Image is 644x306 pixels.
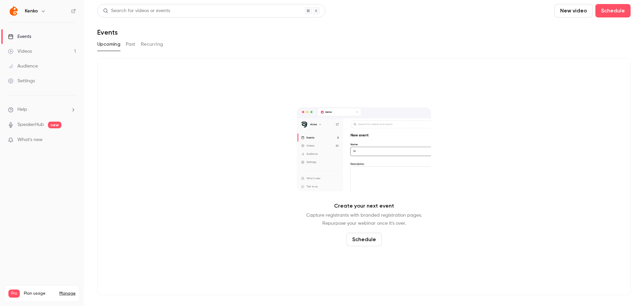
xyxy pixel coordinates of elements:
div: Videos [8,48,32,55]
button: Schedule [595,4,631,17]
p: Create your next event [334,202,394,210]
div: Events [8,33,31,40]
p: Capture registrants with branded registration pages. Repurpose your webinar once it's over. [306,211,422,227]
span: new [48,122,61,128]
button: Recurring [141,39,163,50]
span: Plan usage [24,291,55,296]
span: Help [17,106,27,113]
img: Kenko [8,6,19,16]
button: New video [554,4,593,17]
h6: Kenko [25,8,38,14]
button: Upcoming [97,39,120,50]
span: What's new [17,136,43,143]
li: help-dropdown-opener [8,106,76,113]
button: Past [126,39,136,50]
div: Settings [8,78,35,84]
span: Pro [8,290,20,298]
div: Audience [8,63,38,70]
a: Manage [59,291,75,296]
a: SpeakerHub [17,121,44,128]
div: Search for videos or events [103,7,170,14]
h1: Events [97,28,118,36]
button: Schedule [346,233,382,246]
